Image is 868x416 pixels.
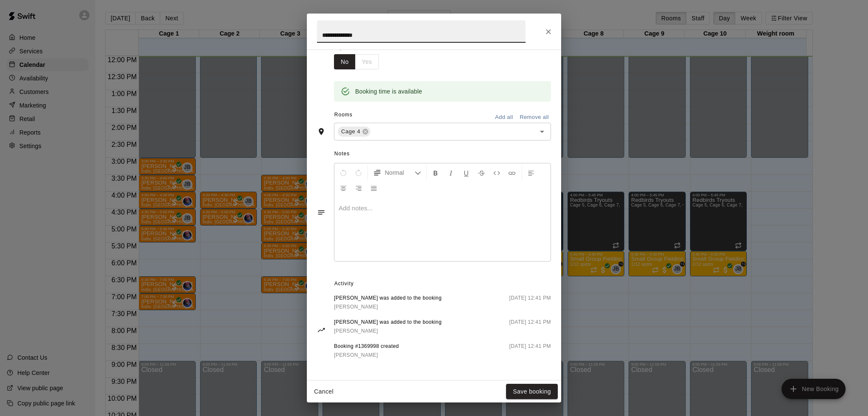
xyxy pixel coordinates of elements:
button: Close [541,24,556,39]
span: Normal [385,168,415,177]
button: Save booking [506,384,558,399]
button: Left Align [524,165,538,180]
button: Format Strikethrough [474,165,489,180]
span: [PERSON_NAME] was added to the booking [334,318,442,327]
button: Right Align [351,180,366,196]
a: [PERSON_NAME] [334,351,399,360]
svg: Rooms [317,127,325,136]
span: [PERSON_NAME] [334,352,378,358]
button: Insert Code [490,165,504,180]
span: [PERSON_NAME] [334,304,378,310]
button: Format Underline [459,165,473,180]
div: outlined button group [334,54,379,70]
span: [DATE] 12:41 PM [509,342,551,360]
button: Remove all [517,111,551,124]
button: Open [536,126,548,138]
button: Add all [490,111,517,124]
span: [PERSON_NAME] [334,328,378,334]
svg: Activity [317,326,325,334]
div: Cage 4 [338,127,370,137]
span: Cage 4 [338,127,364,136]
button: Format Bold [428,165,443,180]
button: Justify Align [367,180,381,196]
button: No [334,54,356,70]
span: Booking #1369998 created [334,342,399,351]
a: [PERSON_NAME] [334,327,442,336]
button: Center Align [336,180,351,196]
svg: Notes [317,208,325,217]
button: Undo [336,165,351,180]
button: Format Italics [444,165,458,180]
button: Cancel [310,384,337,399]
button: Insert Link [505,165,519,180]
div: Booking time is available [355,84,422,99]
span: Notes [334,147,551,161]
button: Redo [351,165,366,180]
span: Activity [334,277,551,291]
a: [PERSON_NAME] [334,303,442,311]
span: [PERSON_NAME] was added to the booking [334,294,442,303]
span: [DATE] 12:41 PM [509,294,551,311]
span: [DATE] 12:41 PM [509,318,551,336]
span: Rooms [334,112,353,118]
button: Formatting Options [370,165,425,180]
